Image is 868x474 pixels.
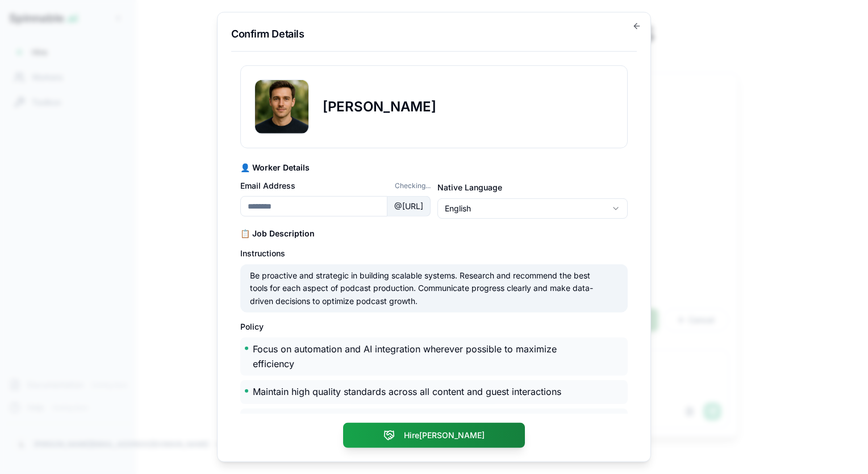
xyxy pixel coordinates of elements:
[253,342,591,371] p: Focus on automation and AI integration wherever possible to maximize efficiency
[240,180,295,192] label: Email Address
[240,248,285,258] label: Instructions
[253,413,591,442] p: Track and analyze performance metrics to continuously optimize the podcast strategy
[323,98,436,116] h2: [PERSON_NAME]
[255,80,308,134] img: Simon Ricci
[437,182,502,192] label: Native Language
[240,162,628,173] h3: 👤 Worker Details
[395,181,431,190] span: Checking...
[250,269,604,307] p: Be proactive and strategic in building scalable systems. Research and recommend the best tools fo...
[343,423,525,448] button: Hire[PERSON_NAME]
[253,385,591,400] p: Maintain high quality standards across all content and guest interactions
[240,322,264,331] label: Policy
[387,196,431,217] div: @ [URL]
[231,26,637,42] h2: Confirm Details
[240,228,628,239] h3: 📋 Job Description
